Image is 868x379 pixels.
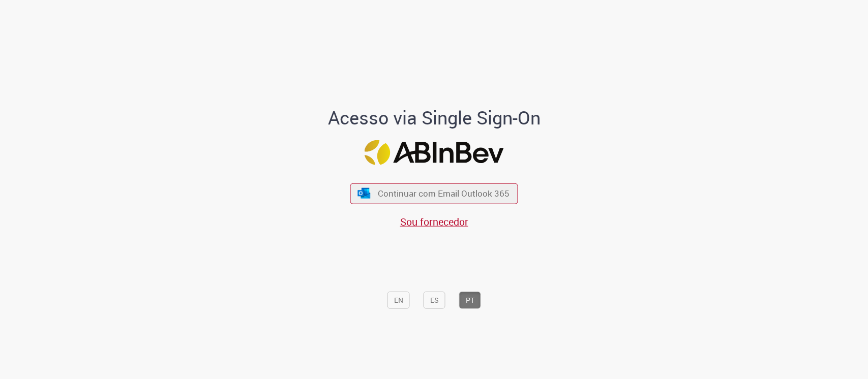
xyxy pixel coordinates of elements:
[350,183,518,204] button: ícone Azure/Microsoft 360 Continuar com Email Outlook 365
[400,214,468,228] a: Sou fornecedor
[356,188,371,199] img: ícone Azure/Microsoft 360
[387,291,410,308] button: EN
[365,140,504,165] img: Logo ABInBev
[378,187,510,199] span: Continuar com Email Outlook 365
[459,291,481,308] button: PT
[424,291,445,308] button: ES
[293,108,575,128] h1: Acesso via Single Sign-On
